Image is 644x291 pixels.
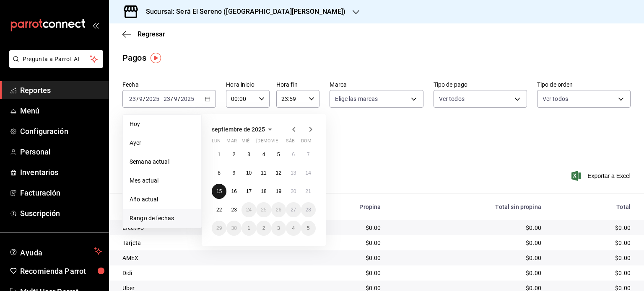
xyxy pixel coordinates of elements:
[20,126,102,137] span: Configuración
[130,139,195,147] span: Ayer
[286,147,301,162] button: 6 de septiembre de 2025
[163,95,171,102] input: --
[271,202,286,217] button: 26 de septiembre de 2025
[151,53,161,63] img: Tooltip marker
[122,254,287,262] div: AMEX
[92,22,99,28] button: open_drawer_menu
[555,254,631,262] div: $0.00
[9,50,103,68] button: Pregunta a Parrot AI
[537,82,631,88] label: Tipo de orden
[301,165,316,180] button: 14 de septiembre de 2025
[233,170,236,176] abbr: 9 de septiembre de 2025
[330,82,423,88] label: Marca
[307,152,310,157] abbr: 7 de septiembre de 2025
[226,138,236,147] abbr: martes
[261,170,266,176] abbr: 11 de septiembre de 2025
[122,52,146,64] div: Pagos
[439,95,465,103] span: Ver todos
[231,207,236,213] abbr: 23 de septiembre de 2025
[246,170,252,176] abbr: 10 de septiembre de 2025
[300,269,381,277] div: $0.00
[226,165,241,180] button: 9 de septiembre de 2025
[20,208,102,219] span: Suscripción
[271,165,286,180] button: 12 de septiembre de 2025
[555,224,631,232] div: $0.00
[231,225,236,231] abbr: 30 de septiembre de 2025
[256,221,271,236] button: 2 de octubre de 2025
[231,188,236,194] abbr: 16 de septiembre de 2025
[212,221,226,236] button: 29 de septiembre de 2025
[226,147,241,162] button: 2 de septiembre de 2025
[136,95,139,102] span: /
[301,147,316,162] button: 7 de septiembre de 2025
[241,184,256,199] button: 17 de septiembre de 2025
[307,225,310,231] abbr: 5 de octubre de 2025
[171,95,173,102] span: /
[246,207,252,213] abbr: 24 de septiembre de 2025
[271,184,286,199] button: 19 de septiembre de 2025
[300,254,381,262] div: $0.00
[226,82,270,88] label: Hora inicio
[301,221,316,236] button: 5 de octubre de 2025
[276,188,281,194] abbr: 19 de septiembre de 2025
[241,147,256,162] button: 3 de septiembre de 2025
[292,152,295,157] abbr: 6 de septiembre de 2025
[241,138,249,147] abbr: miércoles
[212,202,226,217] button: 22 de septiembre de 2025
[216,188,222,194] abbr: 15 de septiembre de 2025
[241,165,256,180] button: 10 de septiembre de 2025
[271,147,286,162] button: 5 de septiembre de 2025
[122,82,216,88] label: Fecha
[139,95,143,102] input: --
[256,147,271,162] button: 4 de septiembre de 2025
[20,105,102,116] span: Menú
[241,202,256,217] button: 24 de septiembre de 2025
[573,171,631,181] button: Exportar a Excel
[212,126,265,133] span: septiembre de 2025
[145,95,160,102] input: ----
[555,203,631,210] div: Total
[218,152,221,157] abbr: 1 de septiembre de 2025
[139,7,346,17] h3: Sucursal: Será El Sereno ([GEOGRAPHIC_DATA][PERSON_NAME])
[301,202,316,217] button: 28 de septiembre de 2025
[174,95,178,102] input: --
[394,239,541,247] div: $0.00
[241,221,256,236] button: 1 de octubre de 2025
[394,203,541,210] div: Total sin propina
[247,225,250,231] abbr: 1 de octubre de 2025
[6,61,103,70] a: Pregunta a Parrot AI
[256,184,271,199] button: 18 de septiembre de 2025
[122,269,287,277] div: Didi
[143,95,145,102] span: /
[23,55,90,64] span: Pregunta a Parrot AI
[212,138,221,147] abbr: lunes
[271,138,278,147] abbr: viernes
[286,138,295,147] abbr: sábado
[291,207,296,213] abbr: 27 de septiembre de 2025
[212,165,226,180] button: 8 de septiembre de 2025
[286,184,301,199] button: 20 de septiembre de 2025
[130,120,195,129] span: Hoy
[130,157,195,166] span: Semana actual
[246,188,252,194] abbr: 17 de septiembre de 2025
[180,95,195,102] input: ----
[20,187,102,198] span: Facturación
[286,202,301,217] button: 27 de septiembre de 2025
[277,152,280,157] abbr: 5 de septiembre de 2025
[20,167,102,178] span: Inventarios
[218,170,221,176] abbr: 8 de septiembre de 2025
[394,254,541,262] div: $0.00
[286,165,301,180] button: 13 de septiembre de 2025
[555,239,631,247] div: $0.00
[335,95,378,103] span: Elige las marcas
[277,225,280,231] abbr: 3 de octubre de 2025
[306,170,311,176] abbr: 14 de septiembre de 2025
[291,188,296,194] abbr: 20 de septiembre de 2025
[226,202,241,217] button: 23 de septiembre de 2025
[276,170,281,176] abbr: 12 de septiembre de 2025
[212,147,226,162] button: 1 de septiembre de 2025
[555,269,631,277] div: $0.00
[20,146,102,157] span: Personal
[138,30,165,38] span: Regresar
